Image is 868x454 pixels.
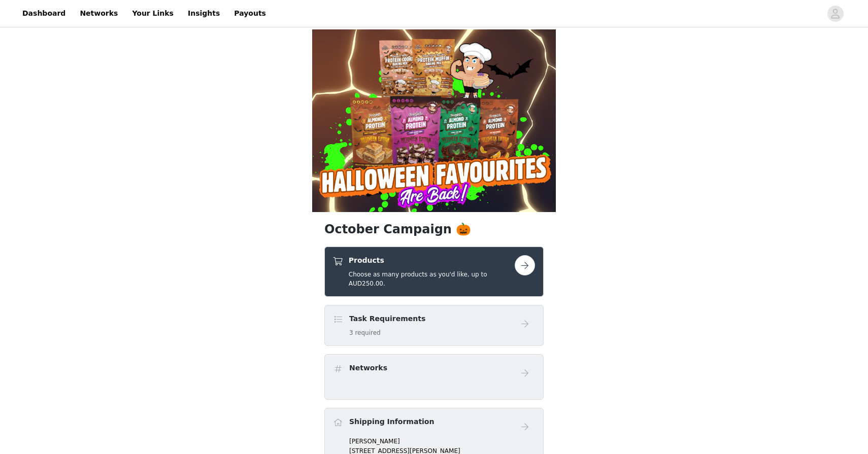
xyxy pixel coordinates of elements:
[349,328,425,337] h5: 3 required
[349,313,425,324] h4: Task Requirements
[312,29,556,212] img: campaign image
[324,305,544,346] div: Task Requirements
[324,247,544,297] div: Products
[74,2,124,25] a: Networks
[16,2,72,25] a: Dashboard
[324,220,544,238] h1: October Campaign 🎃
[324,354,544,400] div: Networks
[349,270,515,288] h5: Choose as many products as you'd like, up to AUD250.00.
[830,6,840,22] div: avatar
[228,2,272,25] a: Payouts
[349,255,515,266] h4: Products
[182,2,226,25] a: Insights
[349,416,434,427] h4: Shipping Information
[349,363,387,373] h4: Networks
[126,2,180,25] a: Your Links
[349,437,535,446] p: [PERSON_NAME]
